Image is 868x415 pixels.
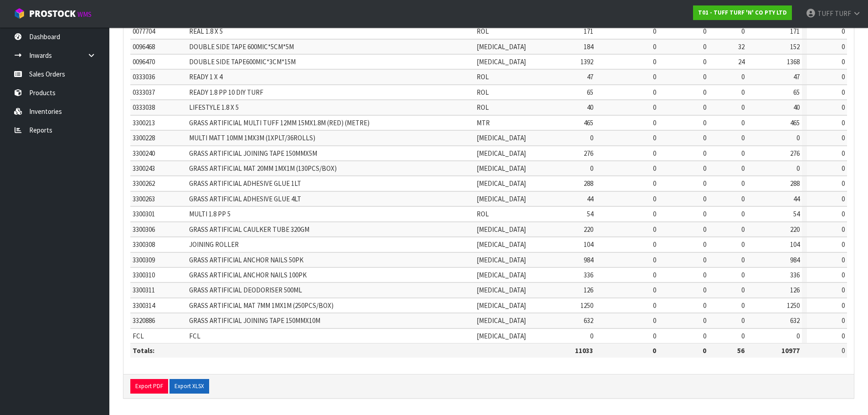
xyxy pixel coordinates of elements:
span: 0 [653,240,656,249]
span: 0 [703,286,706,294]
span: GRASS ARTIFICIAL JOINING TAPE 150MMX10M [189,316,320,325]
span: FCL [189,332,200,340]
span: 0 [703,301,706,310]
span: 184 [584,42,593,51]
strong: 11033 [575,346,593,355]
span: GRASS ARTIFICIAL MAT 20MM 1MX1M (130PCS/BOX) [189,164,337,173]
span: 3320886 [133,316,155,325]
span: 0 [703,118,706,127]
small: WMS [77,10,92,19]
span: GRASS ARTIFICIAL ADHESIVE GLUE 1LT [189,179,301,188]
span: 0 [703,316,706,325]
span: 632 [584,316,593,325]
span: 0 [653,57,656,66]
span: 0 [703,27,706,36]
strong: Totals: [133,346,154,355]
span: 0 [741,271,745,279]
span: 0 [842,118,845,127]
span: 0 [653,72,656,81]
span: 65 [793,88,800,97]
span: [MEDICAL_DATA] [477,271,526,279]
span: 0 [703,179,706,188]
span: 0 [741,240,745,249]
span: ROL [477,88,489,97]
span: 47 [587,72,593,81]
span: 288 [790,179,800,188]
span: 0333036 [133,72,155,81]
span: 3300314 [133,301,155,310]
span: 0 [653,164,656,173]
span: 3300262 [133,179,155,188]
span: LIFESTYLE 1.8 X 5 [189,103,239,112]
span: 0333038 [133,103,155,112]
span: FCL [133,332,144,340]
span: 54 [793,210,800,218]
span: 0 [703,133,706,142]
span: 0 [842,316,845,325]
span: [MEDICAL_DATA] [477,195,526,203]
span: [MEDICAL_DATA] [477,57,526,66]
span: 3300308 [133,240,155,249]
span: 0 [741,149,745,158]
span: 65 [587,88,593,97]
span: 0 [703,57,706,66]
span: 0 [653,225,656,234]
span: 0 [703,42,706,51]
span: 0 [842,195,845,203]
span: [MEDICAL_DATA] [477,286,526,294]
span: 0 [653,271,656,279]
span: 1250 [787,301,800,310]
span: 44 [587,195,593,203]
span: ROL [477,103,489,112]
span: 0 [653,149,656,158]
span: 0333037 [133,88,155,97]
span: 0 [842,210,845,218]
span: 0 [842,271,845,279]
span: 0 [741,301,745,310]
span: 0 [653,286,656,294]
span: 40 [793,103,800,112]
span: 0 [703,210,706,218]
span: [MEDICAL_DATA] [477,256,526,264]
span: 0 [842,256,845,264]
span: 465 [790,118,800,127]
span: 0 [842,286,845,294]
span: 47 [793,72,800,81]
span: 0 [653,332,656,340]
span: [MEDICAL_DATA] [477,240,526,249]
span: 0 [590,133,593,142]
span: 0 [741,88,745,97]
span: 0 [653,210,656,218]
span: 0 [703,164,706,173]
span: 0 [741,27,745,36]
span: MTR [477,118,490,127]
span: GRASS ARTIFICIAL CAULKER TUBE 320GM [189,225,309,234]
span: 0 [842,133,845,142]
span: 0 [741,179,745,188]
span: 40 [587,103,593,112]
span: 0 [741,210,745,218]
span: 0 [590,164,593,173]
span: 32 [738,42,745,51]
span: 984 [790,256,800,264]
span: 0 [703,240,706,249]
span: GRASS ARTIFICIAL MULTI TUFF 12MM 15MX1.8M (RED) (METRE) [189,118,370,127]
span: 0 [842,72,845,81]
span: 0 [796,332,800,340]
span: 3300228 [133,133,155,142]
span: 0 [741,118,745,127]
span: 0 [842,301,845,310]
span: 0 [741,332,745,340]
span: READY 1.8 PP 10 DIY TURF [189,88,263,97]
span: 1250 [580,301,593,310]
span: GRASS ARTIFICIAL ADHESIVE GLUE 4LT [189,195,301,203]
span: 0 [703,195,706,203]
span: GRASS ARTIFICIAL JOINING TAPE 150MMX5M [189,149,317,158]
span: 0 [653,256,656,264]
span: 104 [790,240,800,249]
span: 336 [790,271,800,279]
span: 3300243 [133,164,155,173]
span: ProStock [29,8,76,20]
span: 220 [584,225,593,234]
span: 126 [790,286,800,294]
